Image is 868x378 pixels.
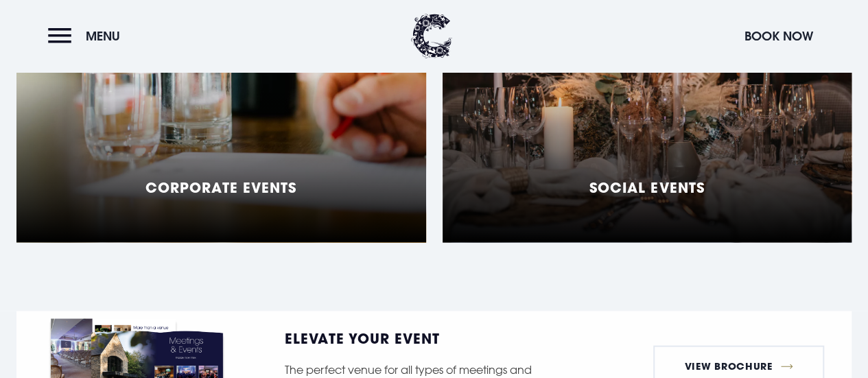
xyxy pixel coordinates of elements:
[145,179,296,196] h5: Corporate Events
[411,14,452,58] img: Clandeboye Lodge
[589,179,704,196] h5: Social Events
[48,21,127,51] button: Menu
[738,21,820,51] button: Book Now
[285,331,562,345] h5: ELEVATE YOUR EVENT
[86,28,120,44] span: Menu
